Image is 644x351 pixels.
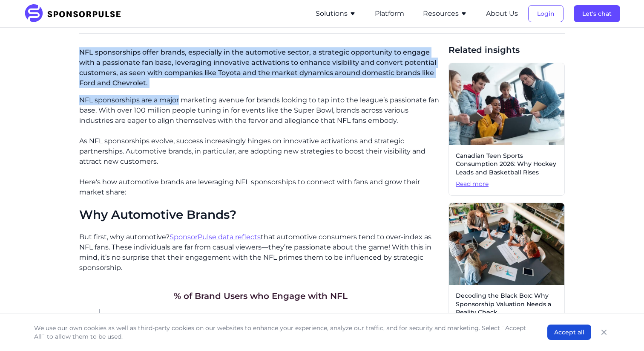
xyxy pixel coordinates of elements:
a: Login [528,10,563,17]
button: Let's chat [574,5,620,22]
button: Resources [423,9,467,19]
img: SponsorPulse [24,4,127,23]
a: About Us [486,10,518,17]
a: Platform [375,10,404,17]
a: Decoding the Black Box: Why Sponsorship Valuation Needs a Reality CheckRead more [448,203,565,336]
iframe: Chat Widget [601,310,644,351]
p: As NFL sponsorships evolve, success increasingly hinges on innovative activations and strategic p... [79,136,442,167]
p: NFL sponsorships are a major marketing avenue for brands looking to tap into the league’s passion... [79,95,442,126]
p: Here's how automotive brands are leveraging NFL sponsorships to connect with fans and grow their ... [79,177,442,197]
span: Related insights [448,44,565,56]
a: SponsorPulse data reflects [170,233,261,241]
p: We use our own cookies as well as third-party cookies on our websites to enhance your experience,... [34,324,530,341]
span: Read more [456,180,558,189]
img: Getty images courtesy of Unsplash [449,63,564,145]
button: Accept all [547,325,591,340]
button: Platform [375,9,404,19]
h2: Why Automotive Brands? [79,208,442,222]
button: Login [528,5,563,22]
a: Let's chat [574,10,620,17]
img: Getty images courtesy of Unsplash [449,203,564,285]
button: Solutions [316,9,356,19]
button: Close [598,326,610,338]
h1: % of Brand Users who Engage with NFL [174,290,348,302]
a: Canadian Teen Sports Consumption 2026: Why Hockey Leads and Basketball RisesRead more [448,63,565,196]
button: About Us [486,9,518,19]
span: Decoding the Black Box: Why Sponsorship Valuation Needs a Reality Check [456,292,558,317]
span: Canadian Teen Sports Consumption 2026: Why Hockey Leads and Basketball Rises [456,152,558,177]
p: NFL sponsorships offer brands, especially in the automotive sector, a strategic opportunity to en... [79,44,442,95]
p: But first, why automotive? that automotive consumers tend to over-index as NFL fans. These indivi... [79,232,442,273]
